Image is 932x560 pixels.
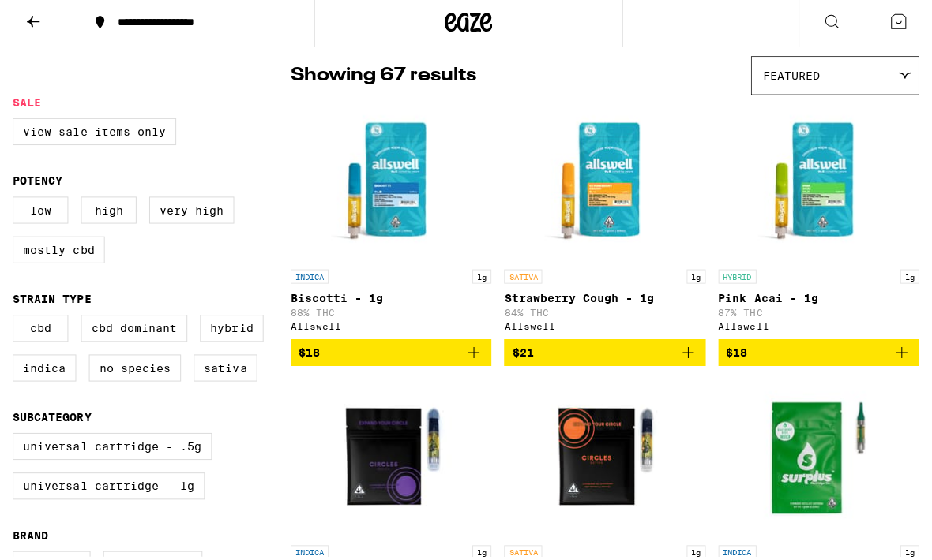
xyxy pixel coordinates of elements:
[13,473,204,500] label: Universal Cartridge - 1g
[13,177,62,189] legend: Potency
[470,546,489,560] p: 1g
[735,106,893,263] img: Allswell - Pink Acai - 1g
[148,199,233,226] label: Very High
[723,348,744,360] span: $18
[502,309,701,319] p: 84% THC
[502,293,701,306] p: Strawberry Cough - 1g
[502,271,539,286] p: SATIVA
[289,293,489,306] p: Biscotti - 1g
[715,106,915,341] a: Open page for Pink Acai - 1g from Allswell
[683,546,702,560] p: 1g
[13,238,104,265] label: Mostly CBD
[13,199,68,226] label: Low
[470,271,489,286] p: 1g
[502,323,701,333] div: Allswell
[88,356,180,383] label: No Species
[735,380,893,538] img: Surplus - Blackberry Kush - 1g
[502,106,701,341] a: Open page for Strawberry Cough - 1g from Allswell
[9,11,114,24] span: Hi. Need any help?
[289,309,489,319] p: 88% THC
[81,199,136,226] label: High
[13,294,91,307] legend: Strain Type
[289,341,489,368] button: Add to bag
[502,341,701,368] button: Add to bag
[715,546,753,560] p: INDICA
[289,106,489,341] a: Open page for Biscotti - 1g from Allswell
[289,546,327,560] p: INDICA
[715,341,915,368] button: Add to bag
[715,323,915,333] div: Allswell
[13,529,48,542] legend: Brand
[289,271,327,286] p: INDICA
[523,106,681,263] img: Allswell - Strawberry Cough - 1g
[289,323,489,333] div: Allswell
[310,106,468,263] img: Allswell - Biscotti - 1g
[81,316,186,343] label: CBD Dominant
[289,65,474,92] p: Showing 67 results
[509,348,531,360] span: $21
[896,271,915,286] p: 1g
[13,434,211,461] label: Universal Cartridge - .5g
[896,546,915,560] p: 1g
[715,271,753,286] p: HYBRID
[715,293,915,306] p: Pink Acai - 1g
[759,73,816,85] span: Featured
[297,348,318,360] span: $18
[502,546,539,560] p: SATIVA
[310,380,468,538] img: Circles Base Camp - Kush Berry Bliss - 1g
[13,99,41,111] legend: Sale
[715,309,915,319] p: 87% THC
[683,271,702,286] p: 1g
[13,316,68,343] label: CBD
[523,380,681,538] img: Circles Base Camp - Jellylicious - 1g
[199,316,262,343] label: Hybrid
[13,356,76,383] label: Indica
[13,121,175,147] label: View Sale Items Only
[193,356,256,383] label: Sativa
[13,412,91,424] legend: Subcategory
